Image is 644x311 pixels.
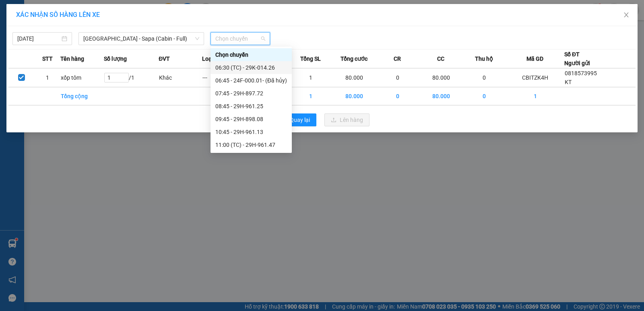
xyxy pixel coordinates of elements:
span: STT [42,54,53,63]
span: Loại hàng [202,54,227,63]
td: xốp tôm [60,68,104,87]
td: 0 [376,68,419,87]
td: 0 [463,87,506,105]
div: 09:45 - 29H-898.08 [215,115,287,124]
div: 07:45 - 29H-897.72 [215,89,287,98]
span: 0818573995 [565,70,597,76]
span: XÁC NHẬN SỐ HÀNG LÊN XE [16,11,100,19]
span: CR [394,54,401,63]
span: KT [565,79,572,85]
td: 1 [289,87,332,105]
h2: CBITZK4H [4,47,65,60]
td: 0 [463,68,506,87]
span: Thu hộ [475,54,493,63]
div: Chọn chuyến [211,48,292,61]
td: 80.000 [332,87,376,105]
div: 10:45 - 29H-961.13 [215,128,287,136]
td: Tổng cộng [60,87,104,105]
span: Số lượng [104,54,127,63]
td: 1 [506,87,564,105]
div: Chọn chuyến [215,50,287,59]
span: Quay lại [290,115,310,124]
div: Số ĐT Người gửi [564,50,590,68]
button: uploadLên hàng [324,113,369,126]
button: Close [615,4,638,27]
span: Tổng cước [341,54,367,63]
td: 1 [35,68,61,87]
td: Khác [159,68,202,87]
td: CBITZK4H [506,68,564,87]
span: Chọn chuyến [215,33,265,45]
div: 06:45 - 24F-000.01 - (Đã hủy) [215,76,287,85]
span: down [195,36,200,41]
td: 80.000 [332,68,376,87]
span: CC [437,54,444,63]
div: 08:45 - 29H-961.25 [215,102,287,111]
b: Sao Việt [49,19,98,32]
span: ĐVT [159,54,170,63]
td: --- [202,68,246,87]
td: 1 [289,68,332,87]
button: rollbackQuay lại [275,113,316,126]
span: Tổng SL [300,54,321,63]
td: / 1 [104,68,159,87]
span: close [623,12,630,18]
b: [DOMAIN_NAME] [107,6,194,20]
div: 06:30 (TC) - 29K-014.26 [215,63,287,72]
span: Tên hàng [60,54,84,63]
span: Hà Nội - Sapa (Cabin - Full) [83,33,199,45]
img: logo.jpg [4,6,45,47]
div: 11:00 (TC) - 29H-961.47 [215,140,287,149]
td: 80.000 [419,87,463,105]
h2: VP Nhận: VP Hàng LC [42,47,194,97]
td: 0 [376,87,419,105]
td: 80.000 [419,68,463,87]
input: 13/10/2025 [17,34,60,43]
span: Mã GD [526,54,543,63]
